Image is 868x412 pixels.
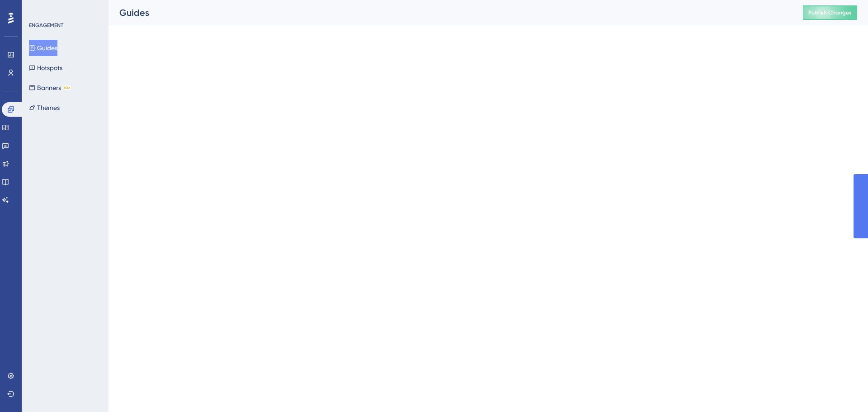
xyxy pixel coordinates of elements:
button: Hotspots [29,60,62,76]
div: Guides [119,6,780,19]
iframe: UserGuiding AI Assistant Launcher [830,376,857,403]
div: ENGAGEMENT [29,22,63,29]
button: Guides [29,40,57,56]
button: Themes [29,99,60,116]
span: Publish Changes [808,9,852,16]
div: BETA [63,85,71,90]
button: Publish Changes [803,5,857,20]
button: BannersBETA [29,80,71,96]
